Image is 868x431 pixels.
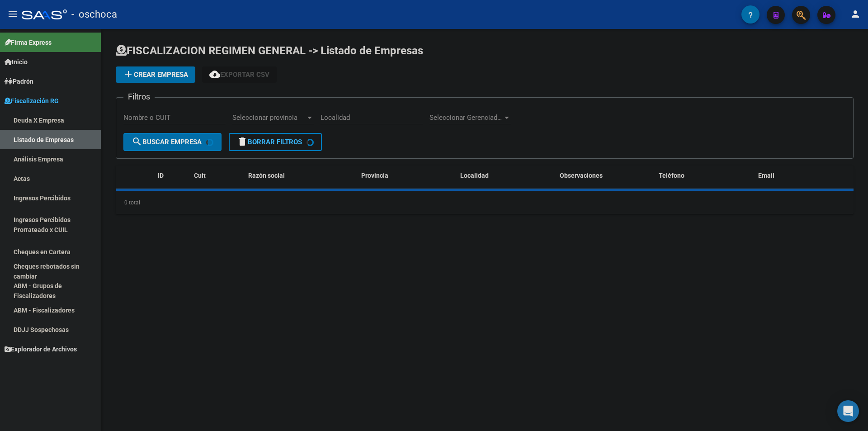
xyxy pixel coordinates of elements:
[202,66,277,83] button: Exportar CSV
[209,69,220,80] mat-icon: cloud_download
[123,71,188,79] span: Crear Empresa
[209,71,269,79] span: Exportar CSV
[237,136,248,147] mat-icon: delete
[71,5,117,24] span: - oschoca
[116,44,423,57] span: FISCALIZACION REGIMEN GENERAL -> Listado de Empresas
[237,138,302,146] span: Borrar Filtros
[245,166,358,185] datatable-header-cell: Razón social
[132,138,202,146] span: Buscar Empresa
[5,344,77,354] span: Explorador de Archivos
[116,191,854,214] div: 0 total
[5,57,28,67] span: Inicio
[358,166,457,185] datatable-header-cell: Provincia
[123,69,134,80] mat-icon: add
[837,400,859,422] div: Open Intercom Messenger
[560,172,603,179] span: Observaciones
[655,166,754,185] datatable-header-cell: Teléfono
[158,172,164,179] span: ID
[5,76,33,86] span: Padrón
[429,114,503,122] span: Seleccionar Gerenciador
[232,114,306,122] span: Seleccionar provincia
[755,166,854,185] datatable-header-cell: Email
[116,66,195,83] button: Crear Empresa
[7,9,18,19] mat-icon: menu
[850,9,861,19] mat-icon: person
[361,172,388,179] span: Provincia
[123,90,155,103] h3: Filtros
[758,172,774,179] span: Email
[5,96,59,106] span: Fiscalización RG
[457,166,556,185] datatable-header-cell: Localidad
[556,166,655,185] datatable-header-cell: Observaciones
[154,166,190,185] datatable-header-cell: ID
[132,136,142,147] mat-icon: search
[460,172,489,179] span: Localidad
[248,172,285,179] span: Razón social
[194,172,206,179] span: Cuit
[123,133,222,151] button: Buscar Empresa
[659,172,684,179] span: Teléfono
[5,38,52,47] span: Firma Express
[229,133,322,151] button: Borrar Filtros
[190,166,245,185] datatable-header-cell: Cuit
